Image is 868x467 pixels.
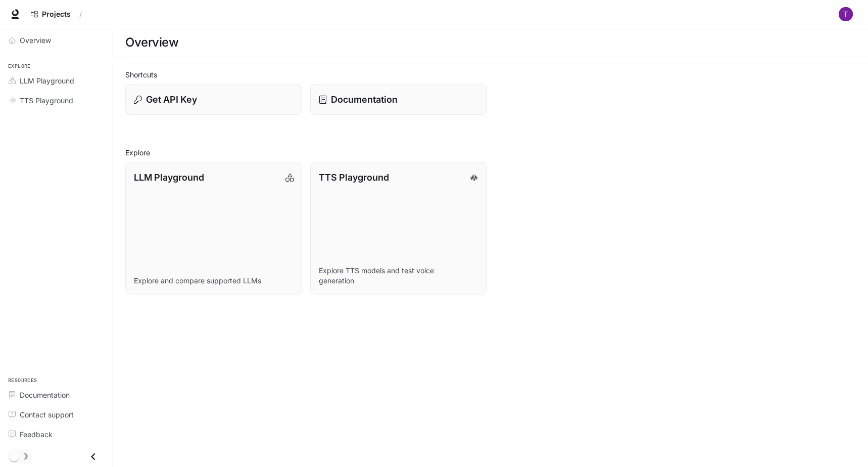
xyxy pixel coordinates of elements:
[42,10,71,19] span: Projects
[20,429,53,440] span: Feedback
[125,69,856,80] h2: Shortcuts
[4,31,109,49] a: Overview
[125,32,178,53] h1: Overview
[75,9,86,20] div: /
[20,35,51,46] span: Overview
[839,7,853,21] img: User avatar
[310,84,487,115] a: Documentation
[9,450,19,461] span: Dark mode toggle
[4,72,109,90] a: LLM Playground
[20,390,70,400] span: Documentation
[26,4,75,24] a: Go to projects
[20,75,74,86] span: LLM Playground
[134,276,294,286] p: Explore and compare supported LLMs
[4,386,109,404] a: Documentation
[310,162,487,294] a: TTS PlaygroundExplore TTS models and test voice generation
[125,84,302,115] button: Get API Key
[134,171,204,184] p: LLM Playground
[82,446,105,467] button: Close drawer
[319,266,478,286] p: Explore TTS models and test voice generation
[20,95,73,106] span: TTS Playground
[4,406,109,423] a: Contact support
[331,93,398,106] p: Documentation
[4,92,109,109] a: TTS Playground
[20,409,74,420] span: Contact support
[125,147,856,158] h2: Explore
[319,171,389,184] p: TTS Playground
[836,4,856,24] button: User avatar
[4,426,109,443] a: Feedback
[146,93,197,106] p: Get API Key
[125,162,302,294] a: LLM PlaygroundExplore and compare supported LLMs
